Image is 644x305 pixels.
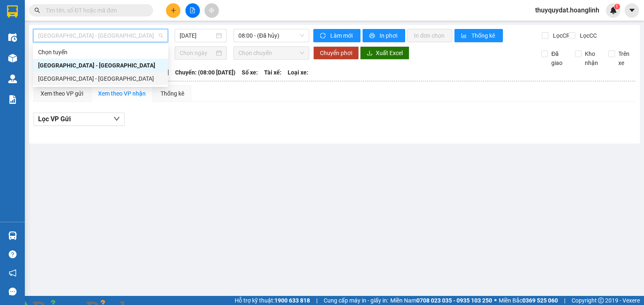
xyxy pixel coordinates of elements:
span: Chuyến: (08:00 [DATE]) [175,68,235,77]
span: Tài xế: [264,68,281,77]
span: bar-chart [461,33,468,39]
span: plus [171,7,176,13]
span: ⚪️ [494,299,497,302]
span: copyright [598,298,604,303]
span: caret-down [628,7,636,14]
span: Đã giao [548,49,569,67]
input: 12/08/2025 [180,31,214,40]
strong: 1900 633 818 [274,297,310,304]
span: notification [9,269,17,277]
span: | [316,296,317,305]
button: Lọc VP Gửi [34,113,125,126]
div: Chọn tuyến [38,48,163,57]
img: solution-icon [8,95,17,104]
img: icon-new-feature [610,7,617,14]
button: aim [204,3,219,18]
span: Lọc CC [577,31,598,40]
span: question-circle [9,250,17,258]
span: Trên xe [615,49,636,67]
span: Thống kê [471,31,496,40]
span: search [34,7,40,13]
span: aim [209,7,214,13]
img: warehouse-icon [8,54,17,62]
span: In phơi [380,31,399,40]
div: Xem theo VP gửi [41,89,83,98]
span: Chọn chuyến [238,47,304,59]
button: downloadXuất Excel [360,46,409,60]
div: Thống kê [161,89,184,98]
strong: 0708 023 035 - 0935 103 250 [416,297,492,304]
sup: 1 [614,4,620,10]
span: down [113,115,120,122]
div: [GEOGRAPHIC_DATA] - [GEOGRAPHIC_DATA] [38,74,163,83]
span: Lọc VP Gửi [38,114,71,124]
button: plus [166,3,180,18]
span: Lọc CR [550,31,571,40]
span: message [9,288,17,295]
button: In đơn chọn [407,29,452,42]
span: Hỗ trợ kỹ thuật: [235,296,310,305]
input: Tìm tên, số ĐT hoặc mã đơn [46,6,143,15]
button: caret-down [625,3,639,18]
span: Miền Bắc [499,296,558,305]
div: Chọn tuyến [33,46,168,59]
button: printerIn phơi [363,29,405,42]
img: warehouse-icon [8,231,17,240]
div: Xem theo VP nhận [98,89,146,98]
span: | [564,296,565,305]
span: Số xe: [242,68,258,77]
button: bar-chartThống kê [454,29,503,42]
button: file-add [185,3,200,18]
span: Làm mới [330,31,354,40]
div: Hà Nội - Quảng Bình [33,72,168,85]
span: file-add [190,7,195,13]
img: warehouse-icon [8,74,17,83]
button: Chuyển phơi [313,46,359,60]
img: logo-vxr [7,5,18,18]
span: Kho nhận [582,49,602,67]
span: printer [369,33,376,39]
input: Chọn ngày [180,48,214,58]
span: 08:00 - (Đã hủy) [238,29,304,42]
span: thuyquydat.hoanglinh [529,5,606,15]
button: syncLàm mới [313,29,360,42]
span: Cung cấp máy in - giấy in: [324,296,388,305]
strong: 0369 525 060 [522,297,558,304]
span: 1 [615,4,618,10]
span: sync [320,33,327,39]
div: [GEOGRAPHIC_DATA] - [GEOGRAPHIC_DATA] [38,61,163,70]
img: warehouse-icon [8,33,17,42]
span: Loại xe: [288,68,308,77]
div: Quảng Bình - Hà Nội [33,59,168,72]
span: Quảng Bình - Hà Nội [38,29,163,42]
span: Miền Nam [390,296,492,305]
